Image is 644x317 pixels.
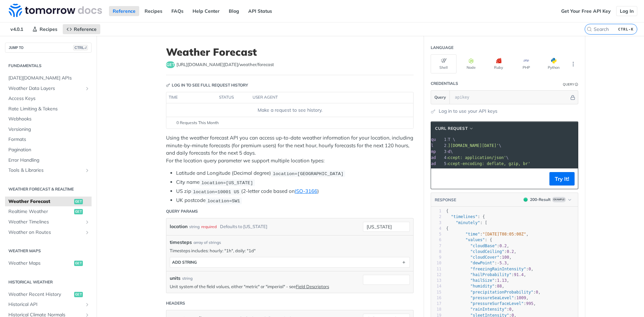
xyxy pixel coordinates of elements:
[8,208,72,215] span: Realtime Weather
[541,54,567,73] button: Python
[616,26,635,33] kbd: CTRL-K
[189,222,200,231] div: string
[431,226,441,231] div: 4
[73,45,88,50] span: CTRL-/
[436,137,447,143] div: 1
[176,120,219,126] span: 0 Requests This Month
[514,272,524,277] span: 91.4
[446,301,536,306] span: : ,
[439,108,497,115] a: Log in to use your API keys
[431,45,453,51] div: Language
[470,296,514,300] span: "pressureSeaLevel"
[5,300,92,310] a: Historical APIShow subpages for Historical API
[5,104,92,114] a: Rate Limiting & Tokens
[520,196,575,203] button: 200200-ResultExample
[74,199,83,204] span: get
[431,220,441,226] div: 3
[436,155,447,161] div: 4
[499,244,507,248] span: 0.2
[225,6,243,16] a: Blog
[509,307,512,312] span: 0
[497,261,499,265] span: -
[436,143,447,149] div: 2
[470,244,497,248] span: "cloudBase"
[409,149,453,154] span: \
[549,172,575,186] button: Try It!
[7,24,27,34] span: v4.0.1
[557,6,614,16] a: Get Your Free API Key
[5,197,92,207] a: Weather Forecastget
[5,165,92,175] a: Tools & LibrariesShow subpages for Tools & Libraries
[8,219,83,225] span: Weather Timelines
[443,155,506,160] span: 'accept: application/json'
[456,220,480,225] span: "minutely"
[5,94,92,104] a: Access Keys
[502,255,509,260] span: 100
[421,137,443,142] span: --request
[193,189,239,194] span: location=10001 US
[5,114,92,124] a: Webhooks
[85,302,90,307] button: Show subpages for Historical API
[470,307,506,312] span: "rainIntensity"
[446,220,487,225] span: : [
[85,168,90,173] button: Show subpages for Tools & Libraries
[176,188,414,195] li: US zip (2-letter code based on )
[529,267,531,271] span: 0
[470,255,499,260] span: "cloudCover"
[170,222,187,231] label: location
[168,6,187,16] a: FAQs
[517,296,526,300] span: 1009
[530,197,551,203] div: 200 - Result
[470,249,504,254] span: "cloudCeiling"
[8,116,90,122] span: Webhooks
[5,186,92,192] h2: Weather Forecast & realtime
[436,143,499,148] span: '[URL][DOMAIN_NAME][DATE]'
[431,243,441,249] div: 7
[29,24,61,34] a: Recipes
[431,255,441,260] div: 9
[8,291,72,298] span: Weather Recent History
[616,6,637,16] a: Log In
[563,82,574,87] div: Query
[431,208,441,214] div: 1
[552,197,566,202] span: Example
[431,249,441,255] div: 8
[482,232,526,236] span: "[DATE]T08:05:00Z"
[5,124,92,135] a: Versioning
[166,92,217,103] th: time
[5,63,92,69] h2: Fundamentals
[170,283,360,289] p: Unit system of the field values, either "metric" or "imperial" - see
[63,24,100,34] a: Reference
[470,301,524,306] span: "pressureSurfaceLevel"
[8,136,90,143] span: Formats
[436,161,447,167] div: 5
[74,292,83,297] span: get
[409,137,455,142] span: GET \
[431,214,441,220] div: 2
[5,84,92,94] a: Weather Data LayersShow subpages for Weather Data Layers
[5,258,92,268] a: Weather Mapsget
[8,260,72,267] span: Weather Maps
[8,95,90,102] span: Access Keys
[431,91,450,104] button: Query
[5,248,92,254] h2: Weather Maps
[569,94,576,101] button: Hide
[207,198,240,203] span: location=SW1
[536,290,538,295] span: 0
[431,301,441,307] div: 17
[85,230,90,235] button: Show subpages for Weather on Routes
[5,43,92,53] button: JUMP TOCTRL-/
[446,244,509,248] span: : ,
[507,249,514,254] span: 0.2
[431,283,441,289] div: 14
[166,83,170,87] svg: Key
[575,83,578,86] i: Information
[201,222,217,231] div: required
[409,143,501,148] span: \
[295,188,317,194] a: ISO-3166
[451,214,477,219] span: "timelines"
[470,261,494,265] span: "dewPoint"
[526,301,533,306] span: 995
[8,85,83,92] span: Weather Data Layers
[74,26,97,32] span: Reference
